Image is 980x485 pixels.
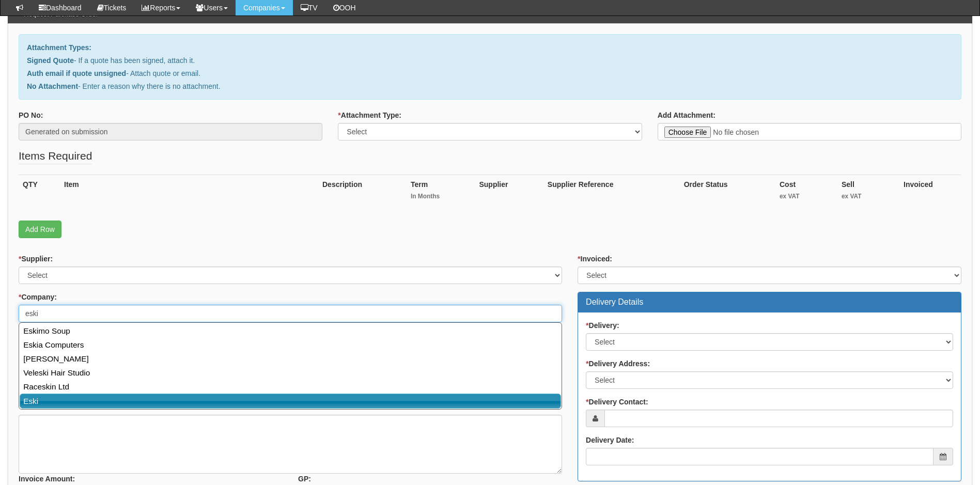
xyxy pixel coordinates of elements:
[837,175,899,211] th: Sell
[19,148,92,164] legend: Items Required
[780,192,833,201] small: ex VAT
[27,43,91,52] b: Attachment Types:
[475,175,543,211] th: Supplier
[318,175,407,211] th: Description
[27,69,126,77] b: Auth email if quote unsigned
[20,338,561,352] a: Eskia Computers
[19,175,60,211] th: QTY
[27,55,953,66] p: - If a quote has been signed, attach it.
[407,175,475,211] th: Term
[586,435,634,445] label: Delivery Date:
[19,292,57,302] label: Company:
[298,474,311,484] label: GP:
[411,192,471,201] small: In Months
[27,81,953,91] p: - Enter a reason why there is no attachment.
[27,56,74,65] b: Signed Quote
[658,110,715,120] label: Add Attachment:
[586,298,953,307] h3: Delivery Details
[578,254,612,264] label: Invoiced:
[680,175,775,211] th: Order Status
[27,82,78,90] b: No Attachment
[543,175,680,211] th: Supplier Reference
[842,192,895,201] small: ex VAT
[338,110,401,120] label: Attachment Type:
[20,380,561,394] a: Raceskin Ltd
[899,175,961,211] th: Invoiced
[27,68,953,79] p: - Attach quote or email.
[586,320,619,331] label: Delivery:
[586,397,648,407] label: Delivery Contact:
[20,352,561,366] a: [PERSON_NAME]
[19,474,75,484] label: Invoice Amount:
[20,324,561,338] a: Eskimo Soup
[20,394,561,409] a: Eski
[775,175,837,211] th: Cost
[19,221,61,238] a: Add Row
[19,110,43,120] label: PO No:
[60,175,318,211] th: Item
[19,254,53,264] label: Supplier:
[20,366,561,380] a: Veleski Hair Studio
[586,358,650,369] label: Delivery Address:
